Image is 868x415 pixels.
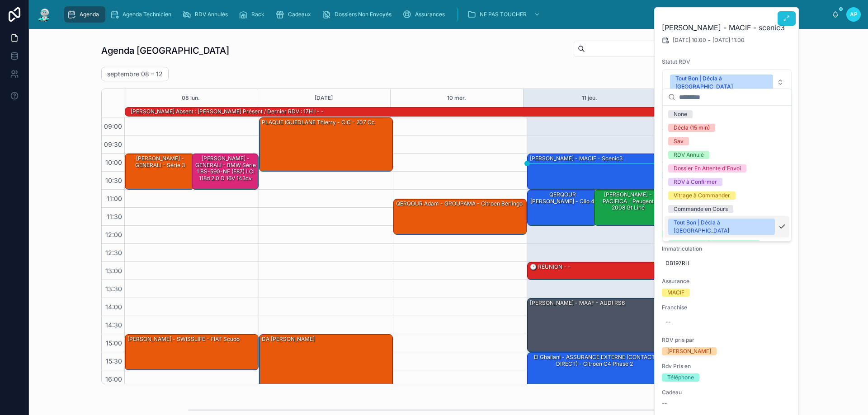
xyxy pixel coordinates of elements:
button: [DATE] [315,89,333,107]
div: QERQOUR Adam - GROUPAMA - citroen berlingo [394,199,527,234]
a: Cadeaux [273,6,317,23]
div: DA [PERSON_NAME] [261,335,316,343]
span: 13:30 [103,285,124,293]
div: Vitrage à Commander [674,191,730,200]
div: [PERSON_NAME] - GENERALI - série 3 [125,154,194,189]
div: [PERSON_NAME] - GENERALI - série 3 [127,154,193,169]
span: 15:00 [104,339,124,347]
span: AP [850,11,858,18]
span: RDV pris par [662,336,792,344]
span: Assurance [662,278,792,285]
div: RDV Annulé [674,151,704,159]
a: Agenda Technicien [107,6,178,23]
div: [PERSON_NAME] - MACIF - scenic3 [528,154,660,189]
div: [PERSON_NAME] - GENERALI - BMW Série 1 BS-590-NF (E87) LCI 118d 2.0 d 16V 143cv [192,154,258,189]
span: Cadeau [662,389,792,396]
span: Vitrage à Remplacer [662,160,792,168]
a: Dossiers Non Envoyés [319,6,398,23]
div: Dossier En Attente d'Envoi [674,164,741,173]
div: [PERSON_NAME] - PACIFICA - Peugeot 2008 gt line [596,191,660,212]
span: 12:30 [103,249,124,256]
button: 10 mer. [447,89,466,107]
span: RDV Annulés [195,11,228,18]
div: 🕒 RÉUNION - - [528,262,660,280]
span: 12:00 [103,231,124,238]
div: Commande en Cours [674,205,728,213]
div: RDV à Confirmer [674,178,717,186]
strong: [PERSON_NAME] [662,113,707,120]
div: [PERSON_NAME] - MACIF - scenic3 [529,154,623,163]
span: Téléphone [662,128,792,135]
span: Dossiers Non Envoyés [335,11,392,18]
span: Statut RDV [662,58,792,65]
span: 11:00 [104,195,124,202]
a: Agenda [64,6,105,23]
span: Assurances [415,11,445,18]
span: [DATE] 10:00 [673,37,706,44]
span: Nom Client [662,103,792,110]
a: NE PAS TOUCHER [464,6,545,23]
span: 16:00 [103,375,124,383]
div: PLAQUE IGUEDLANE Thierry - CIC - 207 cc [261,118,376,126]
span: 09:00 [102,122,124,130]
button: Select Button [662,70,792,95]
div: Tout Bon | Décla à [GEOGRAPHIC_DATA] [675,75,768,91]
span: - [708,37,711,44]
div: Décla (15 min) [674,124,710,132]
div: [PERSON_NAME] - SWISSLIFE - FIAT Scudo [127,335,241,343]
span: Agenda [80,11,99,18]
div: Sav [674,137,684,145]
a: RDV Annulés [179,6,234,23]
span: Immatriculation [662,245,792,252]
span: 10:30 [103,177,124,184]
span: 14:00 [103,303,124,311]
div: None [674,110,687,118]
span: 09:30 [102,140,124,148]
a: Assurances [400,6,451,23]
div: [PERSON_NAME] - GENERALI - BMW Série 1 BS-590-NF (E87) LCI 118d 2.0 d 16V 143cv [193,154,258,182]
span: Franchise [662,304,792,311]
div: [PERSON_NAME] - MAAF - AUDI RS6 [528,298,660,352]
div: PLAQUE IGUEDLANE Thierry - CIC - 207 cc [259,118,392,171]
div: 🕒 RÉUNION - - [529,263,571,271]
span: 13:00 [103,267,124,275]
div: QERQOUR [PERSON_NAME] - clio 4 [529,191,596,205]
button: 08 lun. [182,89,200,107]
span: DB197RH [665,260,788,267]
h2: [PERSON_NAME] - MACIF - scenic3 [662,22,792,33]
a: Rack [236,6,271,23]
h2: septembre 08 – 12 [107,70,163,79]
div: [PERSON_NAME] - MAAF - AUDI RS6 [529,299,626,307]
span: 11:30 [104,213,124,220]
span: Rdv Pris en [662,363,792,370]
span: 15:30 [104,357,124,365]
span: Cadeaux [288,11,311,18]
div: -- [665,318,671,326]
div: RDV Reporté | RDV à Confirmer [674,240,755,248]
span: 14:30 [103,321,124,329]
div: [PERSON_NAME] - PACIFICA - Peugeot 2008 gt line [594,190,660,225]
div: El Ghailani - ASSURANCE EXTERNE (CONTACT DIRECT) - Citroën C4 Phase 2 [529,353,660,368]
div: [PERSON_NAME] absent : [PERSON_NAME] présent / dernier RDV : 17H ! - - [130,107,325,116]
div: Tout Bon | Décla à [GEOGRAPHIC_DATA] [674,219,769,235]
span: -- [662,400,667,407]
h1: Agenda [GEOGRAPHIC_DATA] [101,44,229,57]
div: scrollable content [60,5,832,24]
span: [DATE] 11:00 [712,37,745,44]
div: [PERSON_NAME] - SWISSLIFE - FIAT Scudo [125,335,258,370]
div: QERQOUR [PERSON_NAME] - clio 4 [528,190,596,225]
div: Tony absent : Michel présent / dernier RDV : 17H ! - - [130,107,325,116]
div: [PERSON_NAME] [667,347,711,355]
span: NE PAS TOUCHER [480,11,527,18]
img: App logo [36,7,52,22]
span: 10:00 [103,159,124,166]
button: 11 jeu. [582,89,597,107]
span: Agenda Technicien [123,11,171,18]
span: Voiture [662,187,792,194]
span: Présence Ratio [662,219,792,226]
div: Suggestions [663,106,791,241]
